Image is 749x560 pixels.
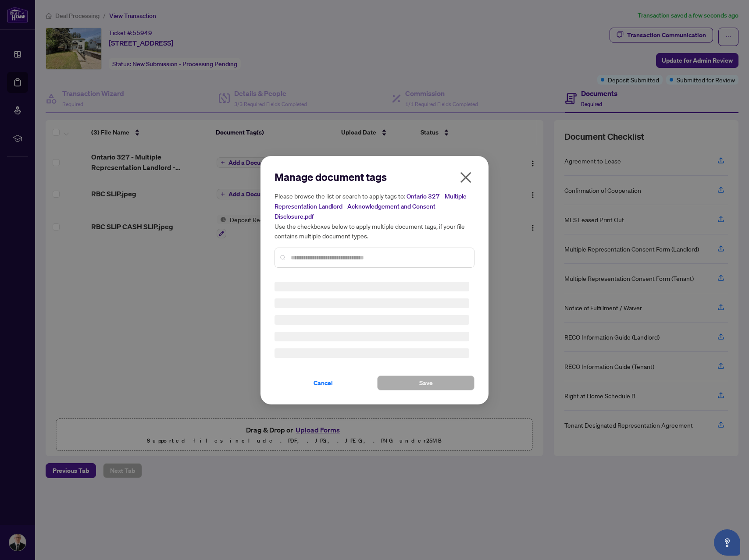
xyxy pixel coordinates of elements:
[314,376,333,390] span: Cancel
[714,529,740,556] button: Open asap
[275,376,372,390] button: Cancel
[459,170,473,184] span: close
[377,376,474,390] button: Save
[275,191,474,241] h5: Please browse the list or search to apply tags to: Use the checkboxes below to apply multiple doc...
[275,192,467,220] span: Ontario 327 - Multiple Representation Landlord - Acknowledgement and Consent Disclosure.pdf
[275,170,474,184] h2: Manage document tags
